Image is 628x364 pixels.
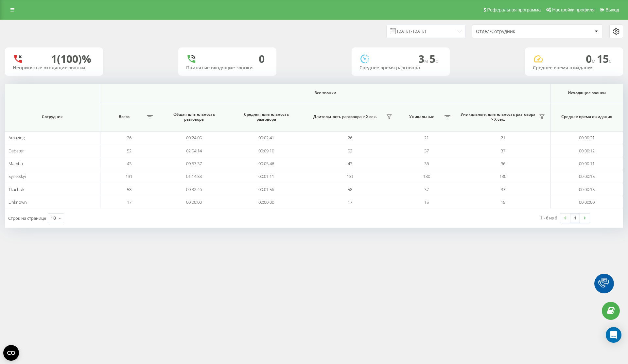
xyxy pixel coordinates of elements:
td: 01:14:33 [158,170,230,183]
td: 00:00:00 [551,196,623,209]
span: Сотрудник [13,114,92,119]
span: c [609,57,611,64]
span: 15 [501,199,505,205]
span: 0 [586,52,597,66]
div: Принятые входящие звонки [186,65,269,71]
span: 52 [127,148,131,154]
span: 21 [424,135,429,141]
span: 43 [348,161,352,166]
span: м [592,57,597,64]
td: 00:00:00 [158,196,230,209]
span: 17 [348,199,352,205]
div: 10 [51,215,56,221]
td: 00:00:21 [551,131,623,144]
span: Amazing [9,135,25,141]
div: 0 [259,53,265,65]
span: Строк на странице [8,215,46,221]
button: Open CMP widget [3,345,19,361]
td: 00:32:46 [158,183,230,196]
td: 00:00:00 [230,196,303,209]
span: Выход [605,7,619,12]
td: 00:00:15 [551,170,623,183]
div: Среднее время ожидания [533,65,615,71]
td: 00:00:15 [551,183,623,196]
span: 37 [424,186,429,192]
span: 21 [501,135,505,141]
span: Tkachuk [9,186,24,192]
span: 131 [126,173,132,179]
div: Open Intercom Messenger [606,327,621,343]
div: Отдел/Сотрудник [476,29,554,34]
span: Средняя длительность разговора [237,112,296,122]
div: Непринятые входящие звонки [13,65,95,71]
span: 37 [501,148,505,154]
span: Исходящие звонки [557,90,616,95]
span: Debater [9,148,24,154]
div: Среднее время разговора [359,65,442,71]
td: 00:01:56 [230,183,303,196]
span: Unknown [9,199,27,205]
span: Все звонки [126,90,525,95]
span: Всего [103,114,145,119]
span: Mamba [9,161,23,166]
a: 1 [570,214,580,223]
span: Реферальная программа [487,7,541,12]
td: 00:02:41 [230,131,303,144]
span: 17 [127,199,131,205]
span: Уникальные, длительность разговора > Х сек. [459,112,537,122]
span: c [435,57,438,64]
div: 1 - 6 из 6 [540,215,557,221]
span: Уникальные [401,114,443,119]
span: Среднее время ожидания [557,114,616,119]
span: 36 [501,161,505,166]
td: 00:00:11 [551,157,623,170]
span: Настройки профиля [552,7,595,12]
span: Synetskyi [9,173,26,179]
span: м [424,57,429,64]
td: 00:00:12 [551,144,623,157]
td: 02:54:14 [158,144,230,157]
span: 15 [424,199,429,205]
span: 26 [348,135,352,141]
span: 58 [348,186,352,192]
span: 26 [127,135,131,141]
td: 00:57:37 [158,157,230,170]
span: 37 [424,148,429,154]
span: 15 [597,52,611,66]
span: Длительность разговора > Х сек. [306,114,384,119]
span: 130 [499,173,506,179]
span: 131 [347,173,354,179]
div: 1 (100)% [51,53,91,65]
span: 3 [418,52,429,66]
span: 130 [423,173,430,179]
td: 00:09:10 [230,144,303,157]
td: 00:05:46 [230,157,303,170]
td: 00:01:11 [230,170,303,183]
span: 43 [127,161,131,166]
span: 5 [429,52,438,66]
span: 58 [127,186,131,192]
span: 52 [348,148,352,154]
td: 00:24:05 [158,131,230,144]
span: 37 [501,186,505,192]
span: Общая длительность разговора [165,112,224,122]
span: 36 [424,161,429,166]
